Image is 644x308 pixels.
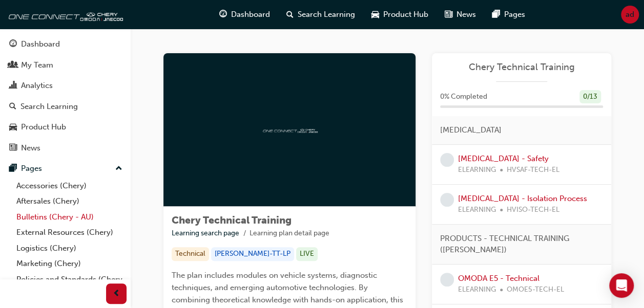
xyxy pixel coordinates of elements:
[12,225,127,240] a: External Resources (Chery)
[172,247,209,261] div: Technical
[440,153,454,167] span: learningRecordVerb_NONE-icon
[626,9,634,20] span: ad
[9,144,17,153] span: news-icon
[278,4,363,25] a: search-iconSearch Learning
[12,193,127,209] a: Aftersales (Chery)
[504,9,525,20] span: Pages
[9,61,17,70] span: people-icon
[12,240,127,256] a: Logistics (Chery)
[9,164,17,173] span: pages-icon
[458,284,496,296] span: ELEARNING
[21,59,53,71] div: My Team
[484,4,533,25] a: pages-iconPages
[4,118,127,137] a: Product Hub
[4,76,127,95] a: Analytics
[440,124,502,136] span: [MEDICAL_DATA]
[507,164,559,176] span: HVSAF-TECH-EL
[437,4,484,25] a: news-iconNews
[21,80,53,92] div: Analytics
[296,247,318,261] div: LIVE
[286,8,294,21] span: search-icon
[4,159,127,178] button: Pages
[383,9,428,20] span: Product Hub
[172,229,239,237] a: Learning search page
[4,56,127,75] a: My Team
[492,8,500,21] span: pages-icon
[445,8,452,21] span: news-icon
[115,162,122,175] span: up-icon
[219,8,227,21] span: guage-icon
[363,4,437,25] a: car-iconProduct Hub
[298,9,355,20] span: Search Learning
[9,123,17,132] span: car-icon
[609,273,634,298] div: Open Intercom Messenger
[440,61,603,73] a: Chery Technical Training
[4,35,127,54] a: Dashboard
[12,178,127,194] a: Accessories (Chery)
[507,284,564,296] span: OMOE5-TECH-EL
[371,8,379,21] span: car-icon
[458,274,539,283] a: OMODA E5 - Technical
[261,125,318,135] img: oneconnect
[440,91,487,103] span: 0 % Completed
[21,163,42,174] div: Pages
[4,33,127,159] button: DashboardMy TeamAnalyticsSearch LearningProduct HubNews
[20,101,78,113] div: Search Learning
[440,193,454,207] span: learningRecordVerb_NONE-icon
[21,121,66,133] div: Product Hub
[621,6,639,24] button: ad
[172,214,292,226] span: Chery Technical Training
[21,38,60,50] div: Dashboard
[211,4,278,25] a: guage-iconDashboard
[458,164,496,176] span: ELEARNING
[9,81,17,91] span: chart-icon
[21,142,40,154] div: News
[5,4,123,25] img: oneconnect
[458,194,587,203] a: [MEDICAL_DATA] - Isolation Process
[440,233,595,256] span: PRODUCTS - TECHNICAL TRAINING ([PERSON_NAME])
[12,272,127,299] a: Policies and Standards (Chery -AU)
[458,204,496,216] span: ELEARNING
[113,288,120,300] span: prev-icon
[4,97,127,116] a: Search Learning
[458,154,549,163] a: [MEDICAL_DATA] - Safety
[579,90,601,104] div: 0 / 13
[12,256,127,272] a: Marketing (Chery)
[4,139,127,158] a: News
[456,9,476,20] span: News
[9,40,17,49] span: guage-icon
[250,228,329,239] li: Learning plan detail page
[9,102,16,112] span: search-icon
[211,247,294,261] div: [PERSON_NAME]-TT-LP
[507,204,559,216] span: HVISO-TECH-EL
[231,9,270,20] span: Dashboard
[440,273,454,287] span: learningRecordVerb_NONE-icon
[12,209,127,225] a: Bulletins (Chery - AU)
